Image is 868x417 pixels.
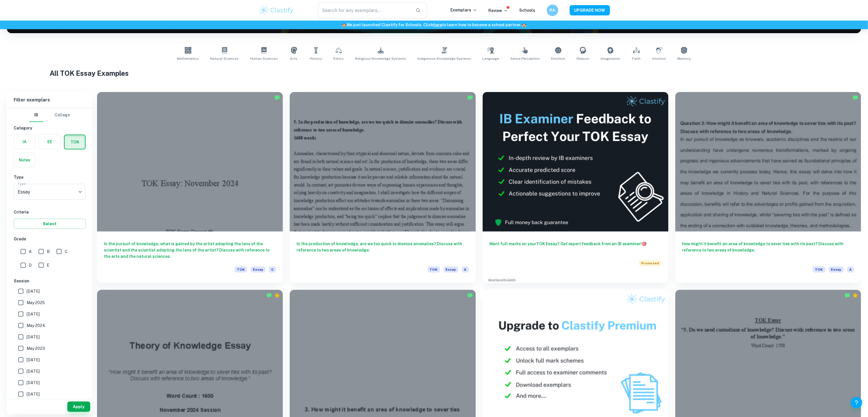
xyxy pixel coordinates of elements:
span: Indigenous Knowledge Systems [418,56,471,61]
span: [DATE] [27,368,40,374]
h6: Type [14,174,86,180]
a: How might it benefit an area of knowledge to sever ties with its past? Discuss with reference to ... [675,92,861,283]
h6: In the production of knowledge, are we too quick to dismiss anomalies? Discuss with reference to ... [297,241,469,260]
h6: Grade [14,236,86,242]
span: Language [483,56,499,61]
span: Faith [632,56,641,61]
span: Human Sciences [250,56,278,61]
label: Type [18,181,26,186]
div: Premium [274,293,280,298]
a: here [433,23,442,27]
button: EE [39,135,60,149]
p: Review [489,7,508,14]
span: TOK [428,266,440,273]
img: Clastify logo [258,5,295,16]
span: TOK [235,266,247,273]
span: Essay [444,266,458,273]
span: C [269,266,276,273]
span: Memory [678,56,691,61]
a: In the pursuit of knowledge, what is gained by the artist adopting the lens of the scientist and ... [97,92,283,283]
span: 🏫 [342,23,347,27]
h6: Want full marks on your TOK Essay ? Get expert feedback from an IB examiner! [490,241,662,253]
button: TOK [65,135,85,149]
div: Essay [14,184,86,200]
button: Apply [67,402,90,412]
img: Thumbnail [483,92,668,232]
span: Imagination [601,56,621,61]
span: Promoted [639,260,662,266]
span: Natural Sciences [210,56,239,61]
img: Marked [467,95,473,101]
span: A [462,266,469,273]
span: May 2025 [27,300,45,306]
span: 🎯 [642,242,647,246]
span: 🏫 [521,23,526,27]
button: Select [14,219,86,229]
span: TOK [813,266,825,273]
img: Marked [853,95,858,101]
img: Marked [845,293,850,298]
button: IB [29,108,43,122]
span: Essay [251,266,265,273]
span: Religious Knowledge Systems [355,56,406,61]
h6: Filter exemplars [7,92,92,108]
a: Advertise with Clastify [488,278,516,282]
img: Marked [266,293,272,298]
button: College [55,108,70,122]
img: Marked [274,95,280,101]
a: In the production of knowledge, are we too quick to dismiss anomalies? Discuss with reference to ... [290,92,476,283]
span: [DATE] [27,391,40,397]
span: May 2024 [27,322,45,329]
button: Help and Feedback [851,397,862,408]
input: Search for any exemplars... [318,2,411,18]
span: D [29,262,32,268]
span: History [310,56,322,61]
span: E [47,262,49,268]
button: RA [547,5,558,16]
span: Intuition [652,56,666,61]
a: Schools [519,8,535,13]
span: [DATE] [27,311,40,317]
h6: We just launched Clastify for Schools. Click to learn how to become a school partner. [1,22,867,28]
div: Filter type choice [29,108,70,122]
h6: In the pursuit of knowledge, what is gained by the artist adopting the lens of the scientist and ... [104,241,276,260]
span: May 2023 [27,345,45,352]
span: Ethics [334,56,344,61]
span: A [29,248,32,255]
div: Premium [853,293,858,298]
span: [DATE] [27,380,40,386]
span: C [65,248,68,255]
span: Mathematics [177,56,199,61]
span: Essay [829,266,844,273]
h6: Session [14,278,86,284]
h1: All TOK Essay Examples [50,68,819,78]
span: [DATE] [27,288,40,294]
h6: RA [549,7,556,13]
span: Sense Perception [511,56,540,61]
span: Arts [290,56,298,61]
a: Want full marks on yourTOK Essay? Get expert feedback from an IB examiner!PromotedAdvertise with ... [483,92,668,283]
button: UPGRADE NOW [570,5,610,15]
button: IA [14,135,35,149]
p: Exemplars [451,7,477,13]
span: [DATE] [27,357,40,363]
h6: How might it benefit an area of knowledge to sever ties with its past? Discuss with reference to ... [682,241,854,260]
span: B [47,248,50,255]
button: Notes [14,153,35,167]
span: Emotion [551,56,565,61]
span: Reason [577,56,589,61]
h6: Category [14,125,86,131]
span: A [847,266,854,273]
span: [DATE] [27,334,40,340]
h6: Criteria [14,209,86,215]
img: Marked [467,293,473,298]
